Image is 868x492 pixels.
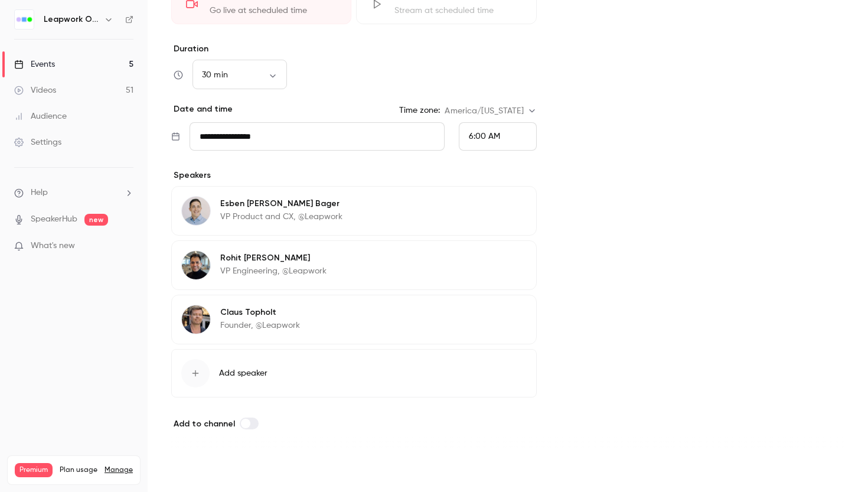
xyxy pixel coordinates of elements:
span: Add to channel [174,419,235,429]
div: From [459,122,537,151]
p: VP Engineering, @Leapwork [220,265,327,277]
p: Rohit [PERSON_NAME] [220,252,327,264]
label: Duration [171,43,537,55]
img: Rohit Raghuvansi [182,251,210,279]
div: America/[US_STATE] [445,105,536,117]
div: Stream at scheduled time [394,5,521,17]
div: Go live at scheduled time [210,5,337,17]
span: Add speaker [219,367,267,379]
p: Founder, @Leapwork [220,320,300,331]
iframe: Noticeable Trigger [119,241,133,252]
span: 6:00 AM [469,132,500,141]
a: Manage [105,465,133,475]
div: 30 min [192,69,287,81]
h6: Leapwork Online Event [44,14,99,25]
p: Claus Topholt [220,307,300,318]
span: Premium [15,463,53,477]
div: Audience [14,110,67,122]
div: Esben Jørgensen BagerEsben [PERSON_NAME] BagerVP Product and CX, @Leapwork [171,186,537,236]
img: Esben Jørgensen Bager [182,197,210,225]
p: Date and time [171,103,233,115]
label: Time zone: [399,105,440,116]
img: Leapwork Online Event [15,10,34,29]
p: VP Product and CX, @Leapwork [220,211,342,223]
span: Plan usage [60,465,97,475]
img: Claus Topholt [182,305,210,334]
p: Esben [PERSON_NAME] Bager [220,198,342,210]
li: help-dropdown-opener [14,187,133,199]
div: Rohit RaghuvansiRohit [PERSON_NAME]VP Engineering, @Leapwork [171,240,537,290]
div: Settings [14,136,61,148]
p: Speakers [171,170,537,181]
span: new [84,214,108,226]
button: Add speaker [171,349,537,397]
div: Videos [14,84,56,96]
input: Tue, Feb 17, 2026 [190,122,445,151]
span: What's new [31,240,75,252]
div: Events [14,58,55,70]
span: Help [31,187,48,199]
button: Save [171,459,214,483]
div: Claus TopholtClaus TopholtFounder, @Leapwork [171,295,537,344]
a: SpeakerHub [31,213,77,226]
